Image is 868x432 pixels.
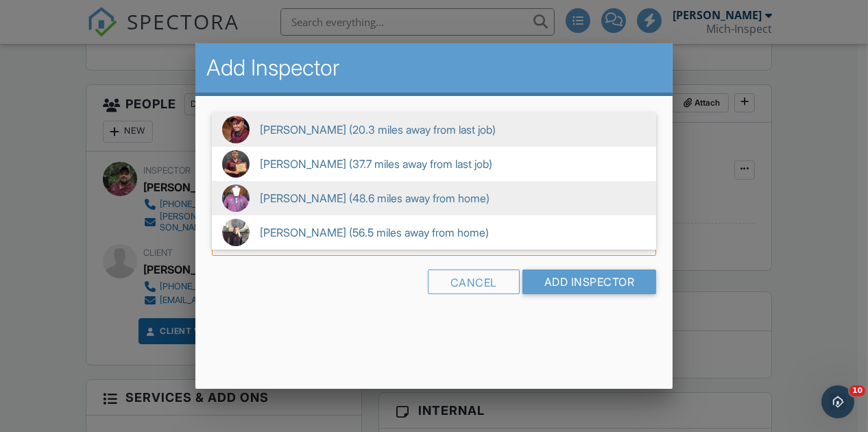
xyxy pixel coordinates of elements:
[212,181,656,215] span: [PERSON_NAME] (48.6 miles away from home)
[821,385,854,418] iframe: Intercom live chat
[222,219,250,246] img: 17304802614553356311944527989419.jpg
[222,150,250,178] img: head_shot.jpg
[428,269,520,294] div: Cancel
[522,269,657,294] input: Add Inspector
[212,147,656,181] span: [PERSON_NAME] (37.7 miles away from last job)
[212,112,656,147] span: [PERSON_NAME] (20.3 miles away from last job)
[222,184,250,212] img: bill.jpg
[849,385,865,396] span: 10
[212,215,656,250] span: [PERSON_NAME] (56.5 miles away from home)
[222,116,250,143] img: 20230413_105918.jpg
[206,54,662,82] h2: Add Inspector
